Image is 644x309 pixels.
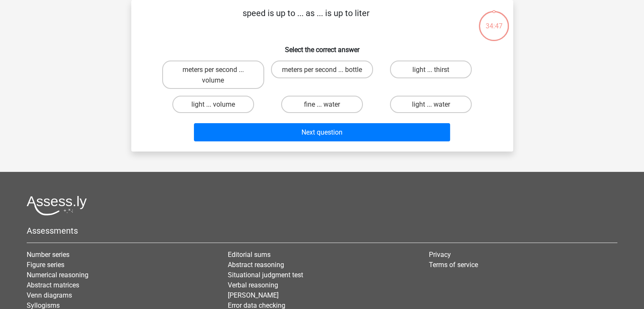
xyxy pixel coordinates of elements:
font: light ... volume [191,100,235,108]
font: Assessments [27,226,78,236]
a: Abstract reasoning [228,261,284,269]
a: Numerical reasoning [27,271,88,279]
a: [PERSON_NAME] [228,291,279,299]
a: Venn diagrams [27,291,72,299]
button: Next question [194,123,450,141]
font: meters per second ... volume [182,66,244,84]
a: Number series [27,251,69,259]
font: 34:47 [486,22,503,30]
img: Assessly logo [27,196,87,215]
font: Select the correct answer [285,46,359,54]
a: Situational judgment test [228,271,303,279]
a: Editorial sums [228,251,271,259]
a: Figure series [27,261,64,269]
a: Verbal reasoning [228,281,278,289]
font: fine ... water [304,100,340,108]
font: light ... thirst [412,66,449,74]
font: meters per second ... bottle [282,66,362,74]
a: Privacy [429,251,451,259]
a: Abstract matrices [27,281,79,289]
a: Terms of service [429,261,478,269]
font: light ... water [412,100,450,108]
font: speed is up to ... as ... is up to liter [243,8,370,18]
font: Next question [301,128,343,136]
